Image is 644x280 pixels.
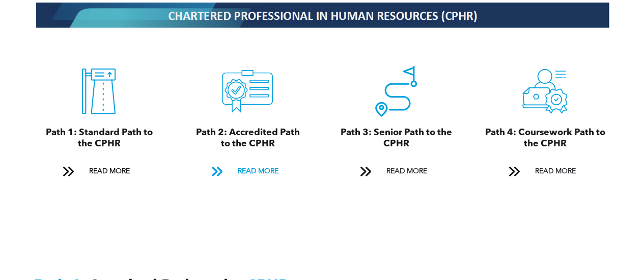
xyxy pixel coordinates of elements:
[501,162,589,181] a: READ MORE
[45,128,152,148] span: Path 1: Standard Path to the CPHR
[382,162,430,181] span: READ MORE
[352,162,440,181] a: READ MORE
[85,162,133,181] span: READ MORE
[204,162,291,181] a: READ MORE
[195,128,299,148] span: Path 2: Accredited Path to the CPHR
[531,162,579,181] span: READ MORE
[234,162,282,181] span: READ MORE
[55,162,143,181] a: READ MORE
[341,128,452,148] span: Path 3: Senior Path to the CPHR
[485,128,605,148] span: Path 4: Coursework Path to the CPHR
